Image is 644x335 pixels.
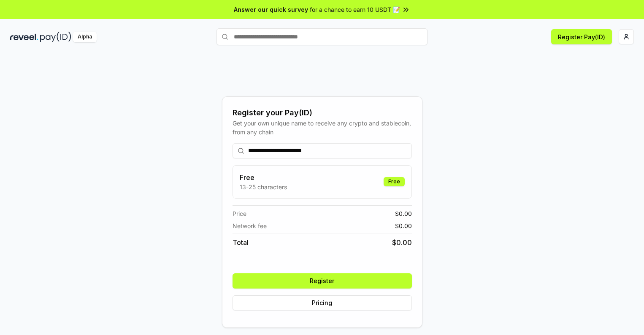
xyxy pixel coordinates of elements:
[233,237,249,248] span: Total
[395,221,412,230] span: $ 0.00
[240,182,287,191] p: 13-25 characters
[233,273,412,289] button: Register
[384,177,405,186] div: Free
[10,32,38,42] img: reveel_dark
[234,5,308,14] span: Answer our quick survey
[233,209,246,218] span: Price
[233,295,412,310] button: Pricing
[310,5,400,14] span: for a chance to earn 10 USDT 📝
[233,119,412,136] div: Get your own unique name to receive any crypto and stablecoin, from any chain
[392,237,412,248] span: $ 0.00
[73,32,97,42] div: Alpha
[40,32,71,42] img: pay_id
[240,172,287,182] h3: Free
[233,107,412,119] div: Register your Pay(ID)
[551,29,612,44] button: Register Pay(ID)
[233,221,267,230] span: Network fee
[395,209,412,218] span: $ 0.00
